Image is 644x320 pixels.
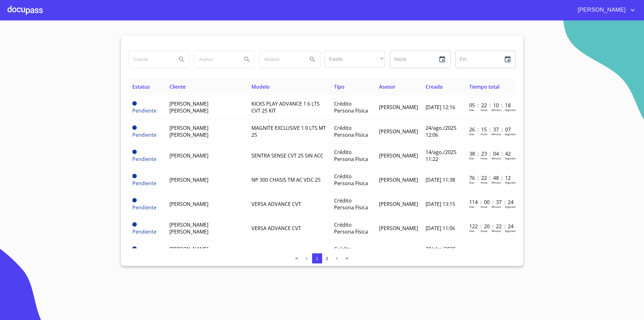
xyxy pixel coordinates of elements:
span: Pendiente [132,174,137,178]
button: 2 [322,253,332,263]
span: Pendiente [132,101,137,106]
button: Search [174,52,189,67]
span: [PERSON_NAME] [379,152,418,159]
button: 1 [312,253,322,263]
span: Pendiente [132,246,137,251]
span: [DATE] 12:16 [426,104,455,111]
span: [PERSON_NAME] [379,225,418,232]
span: VERSA ADVANCE CVT [251,225,301,232]
p: Dias [469,229,474,233]
p: Segundos [505,181,516,184]
p: Minutos [492,132,501,136]
span: 1 [316,256,318,261]
span: 2 [326,256,328,261]
button: Search [305,52,320,67]
p: Horas [481,108,487,112]
span: Pendiente [132,156,157,163]
p: Horas [481,132,487,136]
span: [PERSON_NAME] [379,176,418,183]
span: Pendiente [132,180,157,187]
span: Crédito Persona Física [334,221,368,235]
span: Tipo [334,83,344,90]
span: MAGNITE EXCLUSIVE 1 0 LTS MT 25 [251,124,326,138]
span: Creado [426,83,443,90]
span: Pendiente [132,150,137,154]
span: Estatus [132,83,150,90]
span: 30/abr./2025 17:47 [426,246,456,259]
div: ​ [325,51,385,68]
p: Horas [481,205,487,208]
span: [DATE] 11:06 [426,225,455,232]
p: 05 : 22 : 10 : 18 [469,102,512,109]
span: NP 300 CHASIS TM AC VDC 25 [251,176,321,183]
p: Horas [481,181,487,184]
input: search [129,51,172,68]
span: KICKS PLAY ADVANCE 1 6 LTS CVT 25 KIT [251,100,320,114]
p: Dias [469,132,474,136]
span: Pendiente [132,222,137,227]
p: Minutos [492,181,501,184]
span: Crédito Persona Física [334,100,368,114]
span: Crédito Persona Física [334,173,368,187]
span: [PERSON_NAME] [169,201,208,207]
p: 122 : 20 : 22 : 24 [469,223,512,230]
span: VERSA ADVANCE CVT [251,201,301,207]
span: 24/ago./2025 12:06 [426,124,456,138]
button: Search [239,52,255,67]
span: [PERSON_NAME] [PERSON_NAME] [169,246,208,259]
p: Segundos [505,157,516,160]
span: Pendiente [132,131,157,138]
p: Horas [481,157,487,160]
span: [PERSON_NAME] [573,5,629,15]
span: Pendiente [132,204,157,211]
span: [DATE] 13:15 [426,201,455,207]
input: search [260,51,302,68]
span: Pendiente [132,125,137,130]
p: Minutos [492,157,501,160]
span: Crédito Persona Física [334,197,368,211]
span: [PERSON_NAME] [PERSON_NAME] [169,100,208,114]
span: Pendiente [132,107,157,114]
span: Pendiente [132,228,157,235]
input: search [194,51,237,68]
span: 14/ago./2025 11:22 [426,149,456,163]
span: [PERSON_NAME] [169,176,208,183]
p: Minutos [492,108,501,112]
p: Horas [481,229,487,233]
p: Dias [469,205,474,208]
p: Minutos [492,229,501,233]
p: Segundos [505,205,516,208]
p: Segundos [505,229,516,233]
span: [PERSON_NAME] [379,104,418,111]
span: Asesor [379,83,396,90]
span: SENTRA SENSE CVT 25 SIN ACC [251,152,323,159]
span: Pendiente [132,198,137,202]
p: 114 : 00 : 37 : 24 [469,199,512,206]
span: Modelo [251,83,270,90]
span: Cliente [169,83,186,90]
p: Dias [469,181,474,184]
p: 38 : 23 : 04 : 42 [469,150,512,157]
span: [PERSON_NAME] [PERSON_NAME] [169,124,208,138]
span: Tiempo total [469,83,499,90]
p: Minutos [492,205,501,208]
span: [PERSON_NAME] [379,201,418,207]
p: Dias [469,108,474,112]
p: Dias [469,157,474,160]
p: 26 : 15 : 37 : 07 [469,126,512,133]
p: Segundos [505,108,516,112]
span: Crédito Persona Física [334,246,368,259]
span: [DATE] 11:38 [426,176,455,183]
span: [PERSON_NAME] [169,152,208,159]
span: [PERSON_NAME] [PERSON_NAME] [169,221,208,235]
button: account of current user [573,5,636,15]
span: [PERSON_NAME] [379,128,418,135]
p: 144 : 16 : 39 : 49 [469,247,512,254]
p: Segundos [505,132,516,136]
p: 76 : 22 : 48 : 12 [469,174,512,181]
span: Crédito Persona Física [334,149,368,163]
span: Crédito Persona Física [334,124,368,138]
